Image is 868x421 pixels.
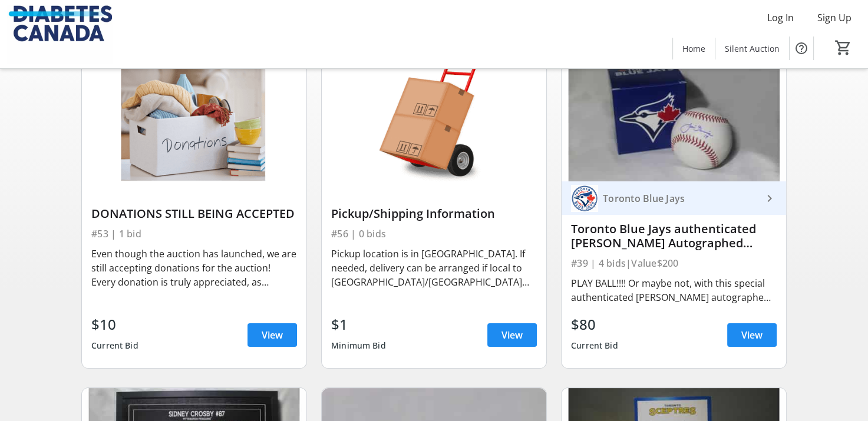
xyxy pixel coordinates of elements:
[91,314,138,335] div: $10
[82,55,306,181] img: DONATIONS STILL BEING ACCEPTED
[262,328,283,342] span: View
[715,38,789,59] a: Silent Auction
[833,37,854,58] button: Cart
[571,314,618,335] div: $80
[741,328,763,342] span: View
[725,42,780,55] span: Silent Auction
[571,335,618,356] div: Current Bid
[767,11,794,25] span: Log In
[682,42,705,55] span: Home
[331,247,537,289] div: Pickup location is in [GEOGRAPHIC_DATA]. If needed, delivery can be arranged if local to [GEOGRAP...
[91,226,297,242] div: #53 | 1 bid
[808,8,861,27] button: Sign Up
[331,226,537,242] div: #56 | 0 bids
[487,323,537,347] a: View
[331,335,386,356] div: Minimum Bid
[331,314,386,335] div: $1
[571,185,598,212] img: Toronto Blue Jays
[763,191,777,205] mat-icon: keyboard_arrow_right
[562,181,786,215] a: Toronto Blue JaysToronto Blue Jays
[322,55,546,181] img: Pickup/Shipping Information
[7,5,112,64] img: Diabetes Canada's Logo
[562,55,786,181] img: Toronto Blue Jays authenticated Jose Berrios Autographed Baseball
[247,323,297,347] a: View
[571,255,777,271] div: #39 | 4 bids | Value $200
[571,222,777,250] div: Toronto Blue Jays authenticated [PERSON_NAME] Autographed Baseball
[91,207,297,221] div: DONATIONS STILL BEING ACCEPTED
[501,328,523,342] span: View
[727,323,777,347] a: View
[598,193,763,204] div: Toronto Blue Jays
[571,276,777,304] div: PLAY BALL!!!! Or maybe not, with this special authenticated [PERSON_NAME] autographed baseball!!!...
[91,335,138,356] div: Current Bid
[817,11,852,25] span: Sign Up
[673,38,715,59] a: Home
[758,8,803,27] button: Log In
[91,247,297,289] div: Even though the auction has launched, we are still accepting donations for the auction! Every don...
[331,207,537,221] div: Pickup/Shipping Information
[790,37,813,60] button: Help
